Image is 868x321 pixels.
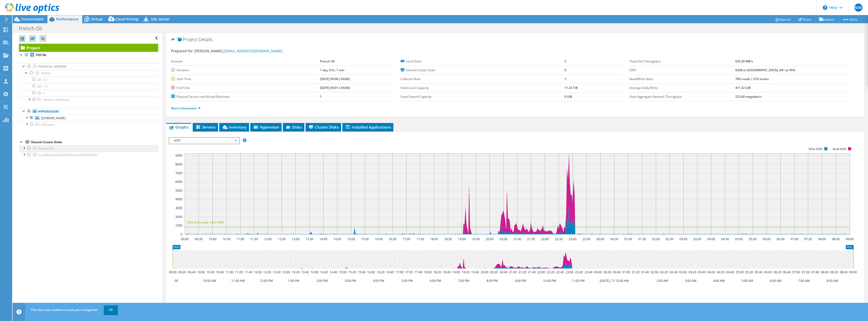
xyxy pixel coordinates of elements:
text: 02:20 [660,270,668,274]
text: Write IOPS [808,147,823,151]
text: 10:40 [216,270,224,274]
a: More Information [171,106,201,110]
text: 13:00 [282,270,290,274]
text: 01:00 [624,237,632,241]
text: 03:20 [689,270,696,274]
text: 23:00 [569,237,577,241]
span: Disks [285,125,302,130]
text: 19:00 [458,237,466,241]
a: [DOMAIN_NAME] [19,115,158,121]
text: 22:30 [555,237,563,241]
text: 21:00 [509,270,517,274]
text: 2000 [175,215,182,219]
b: 411.32 GiB [735,86,751,90]
text: 18:40 [443,270,451,274]
label: End Time [171,85,320,90]
text: 08:30 [832,237,840,241]
text: 00:00 [594,270,602,274]
span: Virtual [91,17,103,21]
span: Servers [195,125,215,130]
text: 12:40 [273,270,281,274]
text: 18:00 [424,270,432,274]
text: 23:30 [583,237,590,241]
text: 8000 [175,162,182,166]
text: 02:40 [670,270,677,274]
text: 09:30 [195,237,203,241]
text: 05:40 [755,270,763,274]
text: 08:00 [821,270,829,274]
text: 05:20 [745,270,753,274]
b: 0 GiB [564,94,572,99]
a: More [838,15,862,23]
text: 05:00 [735,237,743,241]
text: 04:30 [721,237,729,241]
a: 0 C: [19,77,158,83]
text: 22:40 [556,270,564,274]
text: 07:40 [811,270,819,274]
text: 07:30 [804,237,812,241]
text: 13:00 [292,237,300,241]
text: 01:20 [632,270,640,274]
text: 06:00 [764,270,772,274]
text: 7000 [175,171,182,175]
text: 15:20 [348,270,356,274]
text: 09:00 [846,237,854,241]
span: [DOMAIN_NAME] [41,116,66,120]
text: 03:00 [679,270,687,274]
a: Reports [771,15,795,23]
text: 06:30 [777,237,784,241]
text: 07:00 [791,237,798,241]
b: 9268 at [GEOGRAPHIC_DATA], 841 at 95% [735,68,795,72]
text: 02:30 [666,237,673,241]
a: eui.9c82a39ab2f6ad356c9ce9004b6f3b4d [19,152,158,158]
text: 15:30 [361,237,369,241]
text: 06:40 [783,270,791,274]
label: Account [171,59,320,64]
text: 5000 [175,188,182,193]
text: 3000 [175,206,182,210]
text: 21:20 [519,270,526,274]
label: IOPS [630,68,735,73]
b: 78% reads / 22% writes [735,77,769,81]
text: 09:00 [169,270,177,274]
text: 0 [181,232,182,236]
label: Used Local Capacity [400,85,564,90]
span: Graphs [169,125,188,130]
text: 11:00 [236,237,244,241]
text: 02:00 [651,270,659,274]
div: Shared Cluster Disks [31,139,158,145]
text: 4000 [175,197,182,201]
text: 00:20 [604,270,611,274]
text: 09:00 [181,237,189,241]
b: 0 [564,68,566,72]
text: 17:00 [402,237,410,241]
text: 20:00 [481,270,489,274]
b: 2 [564,59,566,63]
text: 08:20 [830,270,838,274]
text: 11:00 [226,270,233,274]
text: 23:00 [566,270,574,274]
text: 17:30 [416,237,424,241]
text: 13:30 [306,237,313,241]
label: Duration [171,68,320,73]
text: 23:20 [575,270,583,274]
span: NW [854,4,862,12]
span: Cluster Disks [308,125,339,130]
b: 1 day, 0 hr, 1 min [320,68,344,72]
label: Average Daily Write [630,85,735,90]
text: 21:30 [527,237,535,241]
text: 18:00 [430,237,438,241]
b: 1 [320,94,322,99]
a: 1 F: [19,83,158,90]
text: 9000 [175,153,182,158]
text: 16:00 [375,237,383,241]
label: Prepared for: [171,48,194,53]
span: FOCluster [41,122,55,127]
label: Start Time [171,77,320,82]
text: 05:30 [749,237,757,241]
text: 18:20 [433,270,441,274]
text: 16:20 [377,270,385,274]
b: French Oil [320,59,335,63]
text: 12:30 [278,237,286,241]
text: 09:20 [178,270,186,274]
